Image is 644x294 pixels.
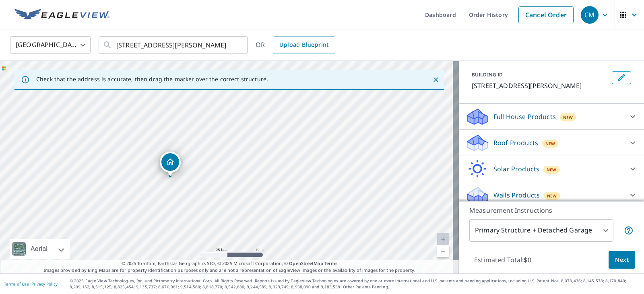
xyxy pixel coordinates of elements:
[465,133,638,152] div: Roof ProductsNew
[472,71,503,78] p: BUILDING ID
[547,167,557,173] span: New
[4,282,58,286] p: |
[465,107,638,126] div: Full House ProductsNew
[493,112,556,121] p: Full House Products
[493,190,540,200] p: Walls Products
[31,281,58,287] a: Privacy Policy
[469,219,613,242] div: Primary Structure + Detached Garage
[279,40,328,50] span: Upload Blueprint
[609,251,635,269] button: Next
[465,159,638,179] div: Solar ProductsNew
[469,206,634,215] p: Measurement Instructions
[493,138,538,148] p: Roof Products
[545,140,555,147] span: New
[465,185,638,205] div: Walls ProductsNew
[324,260,338,266] a: Terms
[28,239,50,259] div: Aerial
[518,6,574,23] a: Cancel Order
[10,34,91,56] div: [GEOGRAPHIC_DATA]
[581,6,599,24] div: CM
[472,81,609,90] p: [STREET_ADDRESS][PERSON_NAME]
[624,226,634,235] span: Your report will include the primary structure and a detached garage if one exists.
[14,9,109,21] img: EV Logo
[160,152,181,177] div: Dropped pin, building 1, Residential property, 461 W Lytle St Fostoria, OH 44830
[70,278,640,290] p: © 2025 Eagle View Technologies, Inc. and Pictometry International Corp. All Rights Reserved. Repo...
[289,260,323,266] a: OpenStreetMap
[36,76,268,83] p: Check that the address is accurate, then drag the marker over the correct structure.
[547,193,557,199] span: New
[615,255,629,265] span: Next
[468,251,538,269] p: Estimated Total: $0
[563,114,573,121] span: New
[493,164,539,174] p: Solar Products
[4,281,29,287] a: Terms of Use
[10,239,70,259] div: Aerial
[612,71,631,84] button: Edit building 1
[116,34,231,56] input: Search by address or latitude-longitude
[437,233,449,245] a: Current Level 20, Zoom In Disabled
[256,36,335,54] div: OR
[437,245,449,257] a: Current Level 20, Zoom Out
[273,36,335,54] a: Upload Blueprint
[122,260,338,267] span: © 2025 TomTom, Earthstar Geographics SIO, © 2025 Microsoft Corporation, ©
[431,74,441,85] button: Close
